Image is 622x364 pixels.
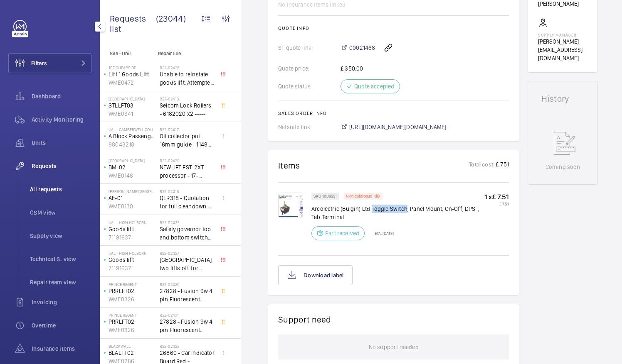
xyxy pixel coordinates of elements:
p: [GEOGRAPHIC_DATA] [109,158,156,163]
span: NEWLIFT FST-2XT processor - 17-02000003 1021,00 euros x1 [160,163,215,180]
span: [URL][DOMAIN_NAME][DOMAIN_NAME] [349,123,447,131]
p: £ 7.51 [484,201,509,206]
h2: Quote info [278,25,509,31]
p: [GEOGRAPHIC_DATA] [109,96,156,101]
img: n57A3XyDsZzb06TF5ywm0BP4xeWFYVb15okpDasDsY_VgluJ.png [278,193,303,217]
p: Prince Regent [109,282,156,287]
span: Selcom Lock Rollers - 6182020 x2 ----- [160,101,215,118]
span: Invoicing [32,298,91,306]
button: Download label [278,265,353,285]
p: Blackwall [109,344,156,349]
span: Requests list [110,13,156,34]
h2: R22-02431 [160,313,215,318]
span: CSM view [30,208,91,217]
h2: Sales order info [278,110,509,116]
p: 71191637 [109,264,156,272]
p: [PERSON_NAME][EMAIL_ADDRESS][DOMAIN_NAME] [538,37,587,62]
a: 00021468 [341,44,375,52]
span: 27828 - Fusion 9w 4 pin Fluorescent Lamp / Bulb - Used on Prince regent lift No2 car top test con... [160,318,215,334]
p: UAL - High Holborn [109,220,156,225]
h2: R22-02428 [160,65,215,70]
span: Activity Monitoring [32,115,91,124]
span: Requests [32,162,91,170]
span: Supply view [30,232,91,240]
span: Unable to reinstate goods lift. Attempted to swap control boards with PL2, no difference. Technic... [160,70,215,87]
span: Dashboard [32,92,91,100]
p: [PERSON_NAME][GEOGRAPHIC_DATA] [109,189,156,194]
p: 1 x £ 7.51 [484,193,509,201]
a: [URL][DOMAIN_NAME][DOMAIN_NAME] [341,123,447,131]
span: 27828 - Fusion 9w 4 pin Fluorescent Lamp / Bulb - Used on Prince regent lift No2 car top test con... [160,287,215,303]
p: No support needed [369,335,419,359]
p: PRRLFT02 [109,287,156,295]
h2: R22-02427 [160,251,215,256]
h1: Support need [278,314,331,325]
h2: R22-02435 [160,282,215,287]
h2: R22-02429 [160,158,215,163]
h2: R22-02423 [160,344,215,349]
p: Repair title [158,51,213,56]
h1: History [541,95,584,103]
p: UAL - Camberwell College of Arts [109,127,156,132]
p: Goods lift [109,256,156,264]
p: 107 Cheapside [109,65,156,70]
p: Prince Regent [109,313,156,318]
p: Non catalogue [346,195,372,198]
p: SKU 1009991 [313,195,337,198]
p: WME0326 [109,326,156,334]
p: Supply manager [538,32,587,37]
span: [GEOGRAPHIC_DATA] two lifts off for safety governor rope switches at top and bottom. Immediate de... [160,256,215,272]
h1: Items [278,160,300,171]
p: Arcolectric (Bulgin) Ltd Toggle Switch, Panel Mount, On-Off, DPST, Tab Terminal [311,205,484,221]
span: Safety governor top and bottom switches not working from an immediate defect. Lift passenger lift... [160,225,215,242]
p: £ 7.51 [495,160,509,171]
p: Site - Unit [100,51,155,56]
p: 88043218 [109,140,156,149]
p: Goods lift [109,225,156,233]
p: Lift 1 Goods Lift [109,70,156,78]
h2: R22-02415 [160,189,215,194]
span: Repair team view [30,278,91,286]
h2: R22-02413 [160,96,215,101]
span: 00021468 [349,44,375,52]
button: Filters [8,53,91,73]
p: BM-02 [109,163,156,171]
p: WME0130 [109,202,156,210]
span: Units [32,139,91,147]
p: Part received [325,229,359,237]
p: 71191637 [109,233,156,242]
p: WME0326 [109,295,156,303]
p: WME0472 [109,78,156,87]
p: A Block Passenger Lift 2 (B) L/H [109,132,156,140]
h2: R22-02417 [160,127,215,132]
span: All requests [30,185,91,193]
p: AE-01 [109,194,156,202]
span: Oil collector pot 16mm guide - 11482 x2 [160,132,215,149]
p: WME0146 [109,171,156,180]
p: Coming soon [545,163,580,171]
p: Total cost: [469,160,495,171]
p: WME0341 [109,110,156,118]
span: QLR318 - Quotation for full cleandown of lift and motor room at, Workspace, [PERSON_NAME][GEOGRAP... [160,194,215,210]
p: BLALFT02 [109,349,156,357]
span: Filters [31,59,47,67]
p: ETA: [DATE] [370,231,394,236]
span: Technical S. view [30,255,91,263]
span: Overtime [32,321,91,330]
p: PRRLFT02 [109,318,156,326]
p: STLLFT03 [109,101,156,110]
h2: R22-02432 [160,220,215,225]
span: Insurance items [32,344,91,353]
p: UAL - High Holborn [109,251,156,256]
